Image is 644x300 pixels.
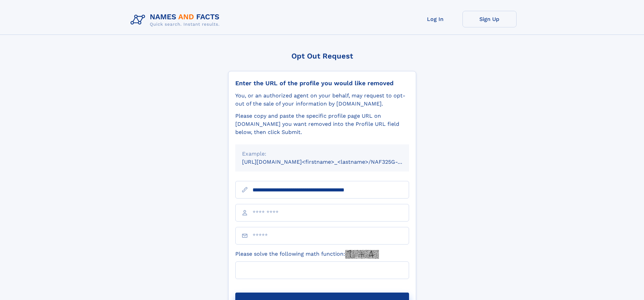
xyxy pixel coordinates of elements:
div: Enter the URL of the profile you would like removed [235,79,409,87]
a: Sign Up [462,11,517,27]
div: Example: [242,150,402,158]
a: Log In [408,11,462,27]
small: [URL][DOMAIN_NAME]<firstname>_<lastname>/NAF325G-xxxxxxxx [242,159,422,165]
div: Please copy and paste the specific profile page URL on [DOMAIN_NAME] you want removed into the Pr... [235,112,409,136]
div: You, or an authorized agent on your behalf, may request to opt-out of the sale of your informatio... [235,92,409,108]
div: Opt Out Request [228,52,416,60]
label: Please solve the following math function: [235,250,379,259]
img: Logo Names and Facts [128,11,225,29]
